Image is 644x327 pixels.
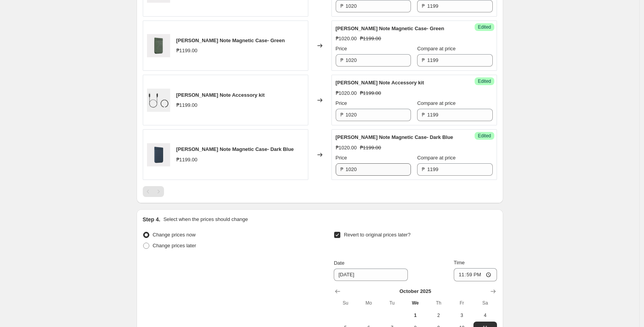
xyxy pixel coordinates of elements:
p: Select when the prices should change [163,216,248,223]
th: Tuesday [380,297,404,309]
span: 3 [453,312,470,318]
button: Show next month, November 2025 [488,286,499,297]
button: Show previous month, September 2025 [332,286,343,297]
span: [PERSON_NAME] Note Magnetic Case- Green [336,26,445,31]
input: 12:00 [454,268,497,281]
th: Monday [357,297,380,309]
div: ₱1199.00 [176,156,198,164]
span: Th [430,300,447,306]
span: ₱ [340,3,343,9]
span: Date [334,260,344,266]
button: Today Wednesday October 1 2025 [404,309,427,322]
span: We [407,300,424,306]
span: [PERSON_NAME] Note Accessory kit [176,92,265,98]
span: ₱ [340,57,343,63]
button: Friday October 3 2025 [450,309,473,322]
span: Price [336,155,347,161]
span: Price [336,46,347,51]
th: Thursday [427,297,450,309]
span: Compare at price [417,155,456,161]
span: Change prices now [153,232,196,238]
strike: ₱1199.00 [360,35,381,43]
span: Compare at price [417,46,456,51]
span: ₱ [422,57,425,63]
div: ₱1020.00 [336,89,357,97]
th: Sunday [334,297,357,309]
th: Friday [450,297,473,309]
button: Saturday October 4 2025 [473,309,497,322]
img: ginee_20250701141530787_7900210701_80x.jpg [147,143,170,166]
span: Su [337,300,354,306]
span: [PERSON_NAME] Note Accessory kit [336,80,424,86]
span: 4 [477,312,494,318]
button: Thursday October 2 2025 [427,309,450,322]
span: Revert to original prices later? [344,232,411,238]
span: ₱ [340,166,343,172]
img: ginee_20250626172614909_6975290519_80x.jpg [147,89,170,112]
span: ₱ [422,166,425,172]
span: Mo [360,300,377,306]
span: Edited [478,78,491,84]
span: Change prices later [153,243,196,248]
img: ginee_20250626172547125_0884648679_80x.jpg [147,34,170,57]
span: 1 [407,312,424,318]
div: ₱1020.00 [336,35,357,43]
div: ₱1199.00 [176,47,198,55]
th: Saturday [473,297,497,309]
input: 10/1/2025 [334,269,408,281]
nav: Pagination [143,186,164,197]
span: [PERSON_NAME] Note Magnetic Case- Dark Blue [336,134,453,140]
div: ₱1199.00 [176,101,198,109]
span: ₱ [340,112,343,118]
div: ₱1020.00 [336,144,357,152]
span: ₱ [422,3,425,9]
span: Price [336,100,347,106]
span: Fr [453,300,470,306]
span: Sa [477,300,494,306]
h2: Step 4. [143,216,161,223]
span: 2 [430,312,447,318]
th: Wednesday [404,297,427,309]
strike: ₱1199.00 [360,144,381,152]
span: Edited [478,133,491,139]
strike: ₱1199.00 [360,89,381,97]
span: Time [454,260,465,265]
span: ₱ [422,112,425,118]
span: [PERSON_NAME] Note Magnetic Case- Green [176,38,285,43]
span: [PERSON_NAME] Note Magnetic Case- Dark Blue [176,146,294,152]
span: Edited [478,24,491,30]
span: Tu [384,300,401,306]
span: Compare at price [417,100,456,106]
